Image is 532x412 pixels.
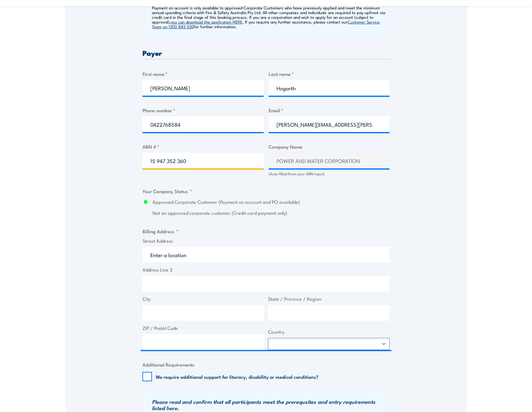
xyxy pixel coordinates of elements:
legend: Billing Address [142,228,179,235]
div: (Auto filled from your ABN input) [269,171,390,177]
label: Street Address [142,237,390,245]
label: Not an approved corporate customer (Credit card payment only) [153,209,390,217]
p: Payment on account is only available to approved Corporate Customers who have previously applied ... [152,5,388,29]
h3: Please read and confirm that all participants meet the prerequsites and entry requirements listed... [152,399,388,411]
legend: Your Company Status [142,188,192,195]
label: Address Line 2 [142,266,390,273]
legend: Additional Requirements [142,361,195,368]
input: Enter a location [142,247,390,262]
label: First name [142,70,264,77]
label: Approved Corporate Customer (Payment on account and PO available) [153,198,390,206]
label: Country [268,328,390,335]
a: Customer Service Team on 1300 885 530 [152,19,380,29]
h3: Payer [142,49,390,56]
label: Phone number [142,107,264,114]
a: you can download the application HERE [171,19,242,24]
label: Last name [269,70,390,77]
label: ZIP / Postal Code [142,325,264,332]
label: Email [269,107,390,114]
label: State / Province / Region [268,295,390,303]
label: ABN # [142,143,264,150]
label: City [142,295,264,303]
label: We require additional support for literacy, disability or medical conditions? [156,373,319,380]
label: Company Name [269,143,390,150]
